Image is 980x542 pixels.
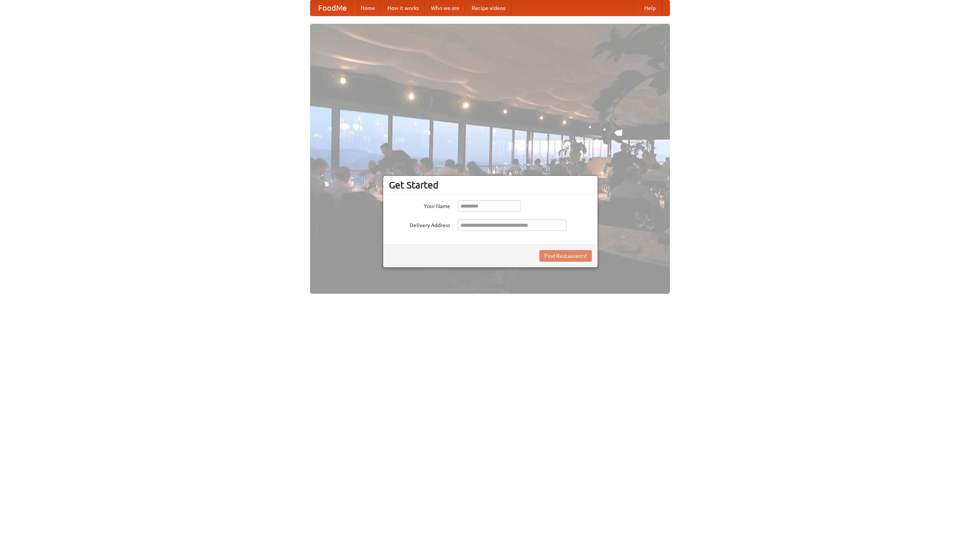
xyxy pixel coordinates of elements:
label: Your Name [389,200,450,210]
button: Find Restaurants! [539,250,592,262]
a: Help [638,0,662,16]
label: Delivery Address [389,219,450,229]
h3: Get Started [389,179,592,191]
a: Home [354,0,381,16]
a: How it works [381,0,425,16]
a: FoodMe [310,0,354,16]
a: Who we are [425,0,465,16]
a: Recipe videos [465,0,511,16]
